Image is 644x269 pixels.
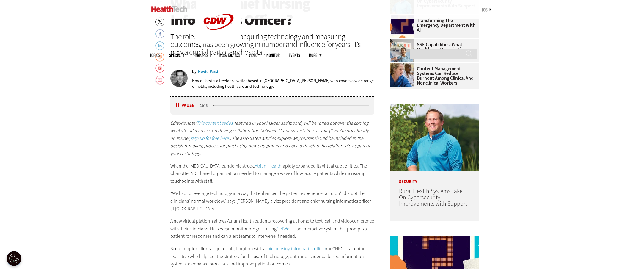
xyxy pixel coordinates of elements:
p: Security [390,171,479,184]
img: Home [151,6,187,12]
div: duration [199,103,212,108]
span: Topics [150,53,160,57]
button: Pause [176,103,194,108]
a: This content series [197,120,233,126]
img: Novid Parsi [170,70,188,87]
a: Rural Health Systems Take On Cybersecurity Improvements with Support [399,187,467,208]
a: Content Management Systems Can Reduce Burnout Among Clinical and Nonclinical Workers [390,66,476,85]
span: More [309,53,321,57]
a: sign up for free here [191,135,229,141]
img: nurses talk in front of desktop computer [390,63,414,87]
em: Editor’s note: , featured in your Insider dashboard, will be rolled out over the coming weeks to ... [170,120,370,157]
div: Cookie Settings [7,251,21,266]
a: Events [289,53,300,57]
span: by [192,70,197,74]
a: Log in [482,7,491,12]
p: When the [MEDICAL_DATA] pandemic struck, rapidly expanded its virtual capabilities. The Charlotte... [170,162,374,185]
a: Video [249,53,257,57]
div: media player [170,97,374,115]
a: CDW [196,39,241,46]
p: A new virtual platform allows Atrium Health patients recovering at home to text, call and videoco... [170,217,374,240]
a: Features [194,53,208,57]
span: Specialty [169,53,185,57]
a: MonITor [266,53,280,57]
a: nurses talk in front of desktop computer [390,63,417,68]
a: chief nursing informatics officer [266,245,326,252]
p: Such complex efforts require collaboration with a (or CNIO) — a senior executive who helps set th... [170,245,374,268]
img: Jim Roeder [390,104,479,171]
p: “We had to leverage technology in a way that enhanced the patient experience but didn’t disrupt t... [170,190,374,212]
div: User menu [482,7,491,13]
button: Open Preferences [7,251,21,266]
a: Tips & Tactics [217,53,240,57]
a: Atrium Health [255,163,281,169]
p: Novid Parsi is a freelance writer based in [GEOGRAPHIC_DATA][PERSON_NAME] who covers a wide range... [192,78,374,89]
img: Doctor speaking with patient [390,39,414,62]
a: Novid Parsi [198,70,218,74]
a: GetWell [277,226,292,232]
